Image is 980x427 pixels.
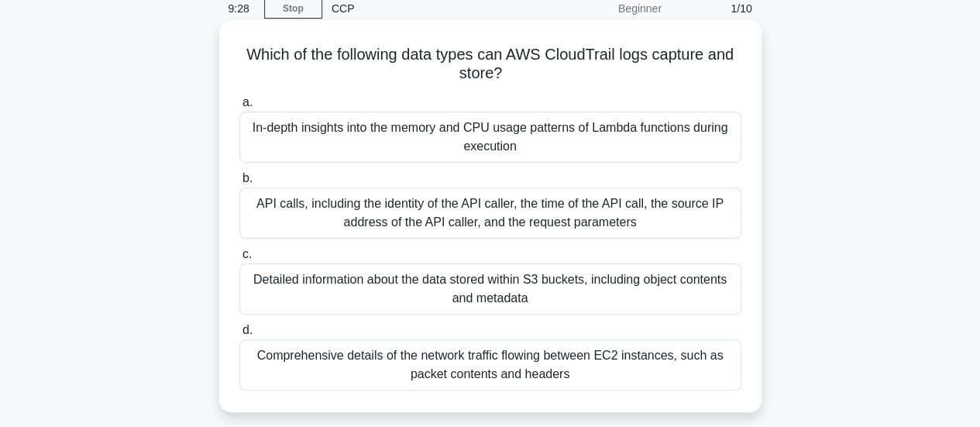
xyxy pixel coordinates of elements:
[242,171,253,184] span: b.
[239,188,741,239] div: API calls, including the identity of the API caller, the time of the API call, the source IP addr...
[239,339,741,391] div: Comprehensive details of the network traffic flowing between EC2 instances, such as packet conten...
[242,95,253,108] span: a.
[242,247,252,260] span: c.
[242,323,253,336] span: d.
[238,45,743,84] h5: Which of the following data types can AWS CloudTrail logs capture and store?
[239,112,741,163] div: In-depth insights into the memory and CPU usage patterns of Lambda functions during execution
[239,263,741,315] div: Detailed information about the data stored within S3 buckets, including object contents and metadata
